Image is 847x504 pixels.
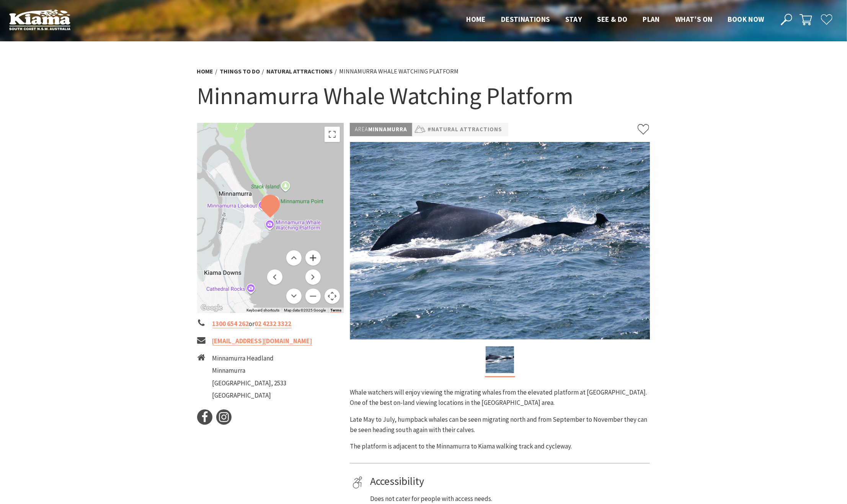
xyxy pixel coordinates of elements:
span: Stay [565,15,582,24]
li: or [197,319,344,329]
p: The platform is adjacent to the Minnamurra to Kiama walking track and cycleway. [350,441,650,452]
span: Book now [728,15,764,24]
span: Home [466,15,486,24]
span: Destinations [501,15,550,24]
span: What’s On [675,15,713,24]
a: [EMAIL_ADDRESS][DOMAIN_NAME] [212,337,312,346]
a: Natural Attractions [267,67,333,75]
span: Map data ©2025 Google [284,308,326,312]
a: 02 4232 3322 [255,320,292,328]
a: Home [197,67,214,75]
p: Minnamurra [350,123,412,136]
img: Kiama Logo [9,9,70,30]
li: [GEOGRAPHIC_DATA], 2533 [212,378,287,388]
button: Move up [286,250,302,266]
span: Plan [643,15,660,24]
span: Area [355,126,368,133]
h4: Accessibility [370,475,647,488]
span: See & Do [597,15,627,24]
li: [GEOGRAPHIC_DATA] [212,390,287,401]
button: Map camera controls [325,289,340,304]
nav: Main Menu [459,13,772,26]
img: Google [199,303,224,313]
button: Move right [305,269,321,285]
a: #Natural Attractions [428,125,502,134]
h1: Minnamurra Whale Watching Platform [197,80,650,111]
img: Minnamurra Whale Watching Platform [486,346,514,373]
img: Minnamurra Whale Watching Platform [350,142,650,339]
button: Toggle fullscreen view [325,127,340,142]
p: Whale watchers will enjoy viewing the migrating whales from the elevated platform at [GEOGRAPHIC_... [350,387,650,408]
button: Zoom out [305,289,321,304]
a: 1300 654 262 [212,320,249,328]
button: Zoom in [305,250,321,266]
button: Move left [267,269,282,285]
li: Minnamurra Whale Watching Platform [339,67,459,77]
a: Open this area in Google Maps (opens a new window) [199,303,224,313]
li: Minnamurra Headland [212,353,287,364]
p: Late May to July, humpback whales can be seen migrating north and from September to November they... [350,414,650,435]
a: Terms (opens in new tab) [330,308,341,313]
li: Minnamurra [212,365,287,376]
button: Move down [286,289,302,304]
p: Does not cater for people with access needs. [370,494,647,504]
button: Keyboard shortcuts [246,308,279,313]
a: Things To Do [220,67,260,75]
